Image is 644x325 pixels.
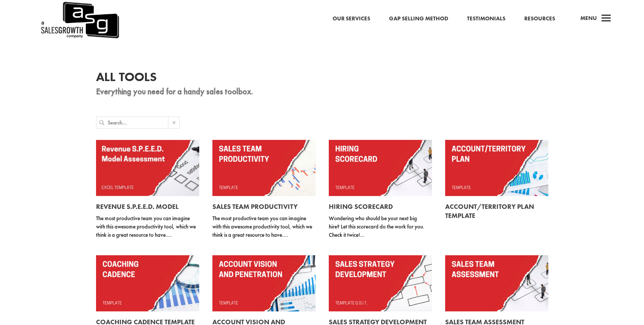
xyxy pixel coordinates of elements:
[524,14,555,24] a: Resources
[333,14,370,24] a: Our Services
[467,14,505,24] a: Testimonials
[580,14,597,22] span: Menu
[96,71,548,87] h1: All Tools
[96,87,548,96] p: Everything you need for a handy sales toolbox.
[389,14,448,24] a: Gap Selling Method
[599,11,614,26] span: a
[108,117,168,128] input: Search...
